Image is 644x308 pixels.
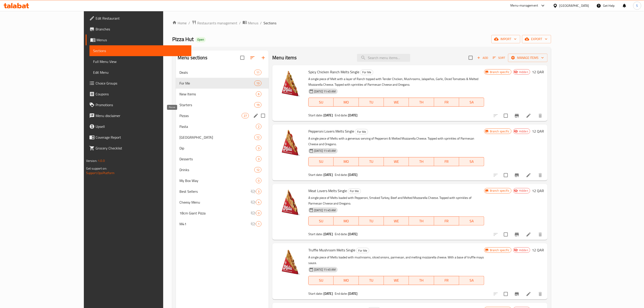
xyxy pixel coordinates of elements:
[96,37,188,43] span: Menus
[348,112,358,118] b: [DATE]
[532,128,544,134] h6: 12 QAR
[179,70,254,75] div: Deals
[434,216,459,225] button: FR
[532,247,544,253] h6: 12 QAR
[361,218,382,224] span: TU
[409,98,434,107] button: TH
[526,36,548,42] span: export
[535,229,546,240] button: delete
[334,216,359,225] button: MO
[96,145,188,151] span: Grocery Checklist
[86,34,191,45] a: Menus
[636,3,638,8] span: S
[386,158,407,165] span: WE
[250,200,256,205] svg: Inactive section
[434,98,459,107] button: FR
[384,98,409,107] button: WE
[411,218,432,224] span: TH
[176,110,269,121] div: Pizzas27edit
[310,99,332,106] span: SU
[86,78,191,89] a: Choice Groups
[176,99,269,110] div: Starters19
[526,172,531,178] a: Edit menu item
[176,164,269,175] div: Drinks12
[436,158,457,165] span: FR
[256,157,261,161] span: 3
[334,276,359,285] button: MO
[276,247,305,276] img: Truffle Mushroom Melts Single
[488,188,511,193] span: Branch specific
[386,218,407,224] span: WE
[176,132,269,143] div: [GEOGRAPHIC_DATA]12
[276,128,305,157] img: Pepperoni Lovers Melts Single
[308,157,334,166] button: SU
[179,135,254,140] div: Wing Street
[308,172,323,178] span: Start date:
[176,186,269,197] div: Best Sellers3
[86,89,191,99] a: Coupons
[517,188,530,193] span: Hidden
[252,112,259,119] button: edit
[461,99,482,106] span: SA
[195,38,206,41] span: Open
[491,35,520,43] button: import
[459,157,484,166] button: SA
[176,218,269,229] div: M411
[361,99,382,106] span: TU
[355,129,368,134] div: For Me
[359,276,384,285] button: TU
[323,112,333,118] b: [DATE]
[488,248,511,252] span: Branch specific
[179,102,254,108] span: Starters
[323,291,333,297] b: [DATE]
[335,172,347,178] span: End date:
[522,35,551,43] button: export
[409,276,434,285] button: TH
[384,276,409,285] button: WE
[89,45,191,56] a: Sections
[323,172,333,178] b: [DATE]
[501,230,511,239] span: Select to update
[348,188,361,194] div: For Me
[179,178,256,183] span: My Box Way
[247,52,258,63] span: Sort sections
[535,170,546,181] button: delete
[258,52,269,63] button: Add section
[86,24,191,34] a: Branches
[359,216,384,225] button: TU
[335,99,357,106] span: MO
[256,146,261,150] span: 3
[411,99,432,106] span: TH
[356,248,369,253] span: For Me
[334,98,359,107] button: MO
[256,92,261,96] span: 6
[357,54,410,62] input: search
[96,113,188,118] span: Menu disclaimer
[348,231,358,237] b: [DATE]
[359,157,384,166] button: TU
[179,167,254,172] span: Drinks
[334,157,359,166] button: MO
[493,55,505,60] span: Sort
[308,231,323,237] span: Start date:
[254,70,261,75] div: items
[256,200,261,205] div: items
[179,189,250,194] span: Best Sellers
[356,248,369,253] div: For Me
[386,277,407,284] span: WE
[238,53,247,62] span: Select all sections
[93,59,188,64] span: Full Menu View
[517,248,530,252] span: Hidden
[361,158,382,165] span: TU
[361,277,382,284] span: TU
[250,210,256,216] svg: Inactive section
[96,135,188,140] span: Coverage Report
[488,70,511,74] span: Branch specific
[310,218,332,224] span: SU
[308,247,355,253] span: Truffle Mushroom Melts Single
[176,67,269,78] div: Deals11
[197,20,237,26] span: Restaurants management
[96,80,188,86] span: Choice Groups
[508,54,548,62] button: Manage items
